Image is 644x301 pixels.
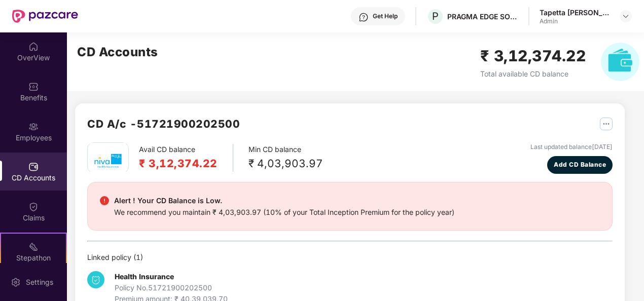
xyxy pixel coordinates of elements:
[600,118,613,130] img: svg+xml;base64,PHN2ZyB4bWxucz0iaHR0cDovL3d3dy53My5vcmcvMjAwMC9zdmciIHdpZHRoPSIyNSIgaGVpZ2h0PSIyNS...
[87,271,104,288] img: svg+xml;base64,PHN2ZyB4bWxucz0iaHR0cDovL3d3dy53My5vcmcvMjAwMC9zdmciIHdpZHRoPSIzNCIgaGVpZ2h0PSIzNC...
[547,156,613,174] button: Add CD Balance
[87,116,240,132] h2: CD A/c - 51721900202500
[359,12,369,22] img: svg+xml;base64,PHN2ZyBpZD0iSGVscC0zMngzMiIgeG1sbnM9Imh0dHA6Ly93d3cudzMub3JnLzIwMDAvc3ZnIiB3aWR0aD...
[373,12,398,20] div: Get Help
[530,142,613,152] div: Last updated balance [DATE]
[11,277,21,287] img: svg+xml;base64,PHN2ZyBpZD0iU2V0dGluZy0yMHgyMCIgeG1sbnM9Imh0dHA6Ly93d3cudzMub3JnLzIwMDAvc3ZnIiB3aW...
[1,253,66,263] div: Stepathon
[115,272,174,281] b: Health Insurance
[114,195,454,207] div: Alert ! Your CD Balance is Low.
[480,69,568,78] span: Total available CD balance
[28,122,39,132] img: svg+xml;base64,PHN2ZyBpZD0iRW1wbG95ZWVzIiB4bWxucz0iaHR0cDovL3d3dy53My5vcmcvMjAwMC9zdmciIHdpZHRoPS...
[139,155,218,172] h2: ₹ 3,12,374.22
[28,82,39,92] img: svg+xml;base64,PHN2ZyBpZD0iQmVuZWZpdHMiIHhtbG5zPSJodHRwOi8vd3d3LnczLm9yZy8yMDAwL3N2ZyIgd2lkdGg9Ij...
[28,242,39,252] img: svg+xml;base64,PHN2ZyB4bWxucz0iaHR0cDovL3d3dy53My5vcmcvMjAwMC9zdmciIHdpZHRoPSIyMSIgaGVpZ2h0PSIyMC...
[601,43,639,81] img: svg+xml;base64,PHN2ZyB4bWxucz0iaHR0cDovL3d3dy53My5vcmcvMjAwMC9zdmciIHhtbG5zOnhsaW5rPSJodHRwOi8vd3...
[480,44,586,68] h2: ₹ 3,12,374.22
[248,155,323,172] div: ₹ 4,03,903.97
[77,43,158,62] h2: CD Accounts
[115,282,228,293] div: Policy No. 51721900202500
[622,12,630,20] img: svg+xml;base64,PHN2ZyBpZD0iRHJvcGRvd24tMzJ4MzIiIHhtbG5zPSJodHRwOi8vd3d3LnczLm9yZy8yMDAwL3N2ZyIgd2...
[28,162,39,172] img: svg+xml;base64,PHN2ZyBpZD0iQ0RfQWNjb3VudHMiIGRhdGEtbmFtZT0iQ0QgQWNjb3VudHMiIHhtbG5zPSJodHRwOi8vd3...
[114,207,454,218] div: We recommend you maintain ₹ 4,03,903.97 (10% of your Total Inception Premium for the policy year)
[139,144,233,172] div: Avail CD balance
[540,17,611,25] div: Admin
[554,160,606,170] span: Add CD Balance
[432,10,439,22] span: P
[248,144,323,172] div: Min CD balance
[28,42,39,52] img: svg+xml;base64,PHN2ZyBpZD0iSG9tZSIgeG1sbnM9Imh0dHA6Ly93d3cudzMub3JnLzIwMDAvc3ZnIiB3aWR0aD0iMjAiIG...
[12,10,78,23] img: New Pazcare Logo
[90,143,126,178] img: mbhicl.png
[87,252,613,263] div: Linked policy ( 1 )
[447,12,518,21] div: PRAGMA EDGE SOFTWARE SERVICES PRIVATE LIMITED
[28,202,39,212] img: svg+xml;base64,PHN2ZyBpZD0iQ2xhaW0iIHhtbG5zPSJodHRwOi8vd3d3LnczLm9yZy8yMDAwL3N2ZyIgd2lkdGg9IjIwIi...
[23,277,56,287] div: Settings
[100,196,109,205] img: svg+xml;base64,PHN2ZyBpZD0iRGFuZ2VyX2FsZXJ0IiBkYXRhLW5hbWU9IkRhbmdlciBhbGVydCIgeG1sbnM9Imh0dHA6Ly...
[540,8,611,17] div: Tapetta [PERSON_NAME] [PERSON_NAME]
